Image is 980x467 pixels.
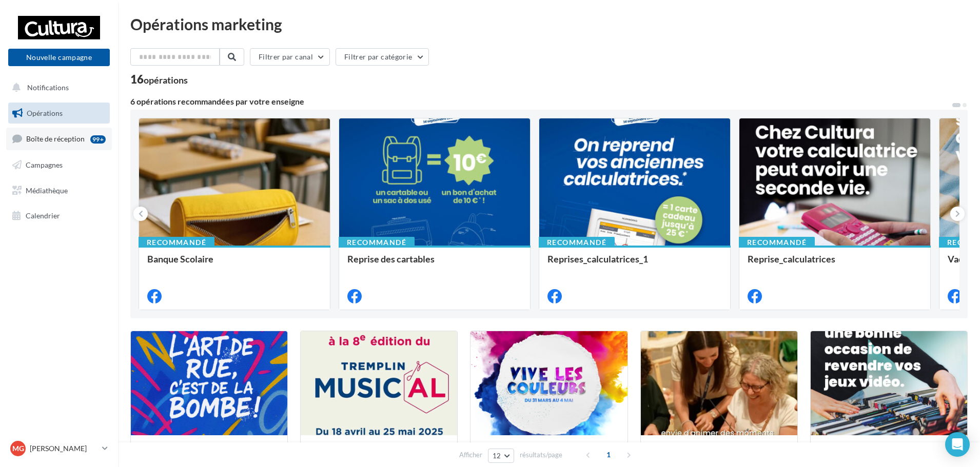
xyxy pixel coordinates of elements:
[6,128,112,150] a: Boîte de réception99+
[336,48,429,66] button: Filtrer par catégorie
[520,450,562,460] span: résultats/page
[539,237,615,248] div: Recommandé
[147,254,322,274] div: Banque Scolaire
[347,254,522,274] div: Reprise des cartables
[459,450,482,460] span: Afficher
[139,237,214,248] div: Recommandé
[26,186,68,194] span: Médiathèque
[6,154,112,176] a: Campagnes
[26,211,60,220] span: Calendrier
[26,160,63,169] span: Campagnes
[945,432,970,457] div: Open Intercom Messenger
[8,439,110,458] a: MG [PERSON_NAME]
[8,49,110,66] button: Nouvelle campagne
[488,449,514,463] button: 12
[6,180,112,201] a: Médiathèque
[493,452,501,460] span: 12
[547,254,722,274] div: Reprises_calculatrices_1
[130,74,188,85] div: 16
[90,135,106,144] div: 99+
[130,97,951,106] div: 6 opérations recommandées par votre enseigne
[250,48,330,66] button: Filtrer par canal
[12,443,24,454] span: MG
[6,103,112,124] a: Opérations
[30,443,98,454] p: [PERSON_NAME]
[339,237,415,248] div: Recommandé
[600,446,617,463] span: 1
[27,109,63,117] span: Opérations
[739,237,815,248] div: Recommandé
[26,134,85,143] span: Boîte de réception
[130,16,968,32] div: Opérations marketing
[144,75,188,85] div: opérations
[27,83,69,92] span: Notifications
[6,205,112,227] a: Calendrier
[6,77,108,98] button: Notifications
[748,254,922,274] div: Reprise_calculatrices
